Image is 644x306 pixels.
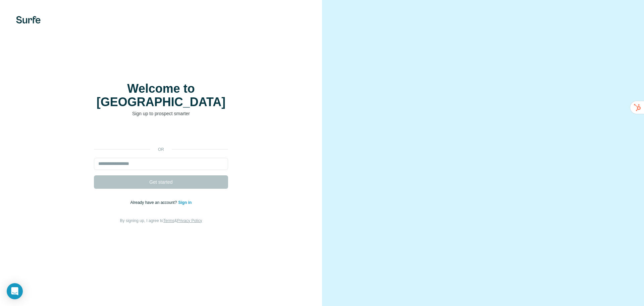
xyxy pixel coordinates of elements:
a: Privacy Policy [177,218,202,223]
a: Terms [163,218,174,223]
div: Open Intercom Messenger [7,283,23,299]
img: Surfe's logo [16,16,41,24]
p: Sign up to prospect smarter [94,110,228,117]
span: By signing up, I agree to & [120,218,202,223]
h1: Welcome to [GEOGRAPHIC_DATA] [94,82,228,109]
iframe: Sign in with Google Button [91,127,231,142]
span: Already have an account? [130,200,178,205]
p: or [150,146,172,152]
a: Sign in [178,200,192,205]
